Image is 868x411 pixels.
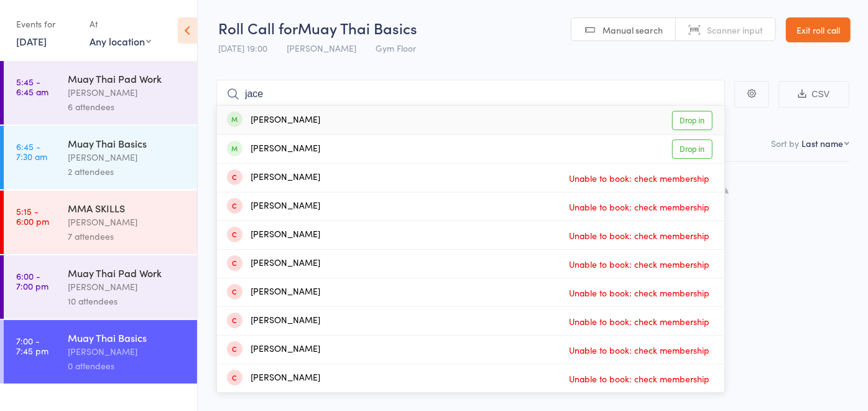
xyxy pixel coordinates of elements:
[68,136,187,150] div: Muay Thai Basics
[376,42,416,54] span: Gym Floor
[68,344,187,359] div: [PERSON_NAME]
[4,61,197,125] a: 5:45 -6:45 amMuay Thai Pad Work[PERSON_NAME]6 attendees
[68,164,187,179] div: 2 attendees
[566,255,713,273] span: Unable to book: check membership
[566,369,713,388] span: Unable to book: check membership
[227,228,320,242] div: [PERSON_NAME]
[227,171,320,185] div: [PERSON_NAME]
[287,42,356,54] span: [PERSON_NAME]
[16,34,47,48] a: [DATE]
[68,215,187,229] div: [PERSON_NAME]
[298,17,417,38] span: Muay Thai Basics
[227,257,320,271] div: [PERSON_NAME]
[707,24,763,36] span: Scanner input
[227,142,320,156] div: [PERSON_NAME]
[68,280,187,294] div: [PERSON_NAME]
[227,342,320,357] div: [PERSON_NAME]
[218,42,267,54] span: [DATE] 19:00
[68,150,187,164] div: [PERSON_NAME]
[68,100,187,114] div: 6 attendees
[227,371,320,385] div: [PERSON_NAME]
[672,139,713,159] a: Drop in
[16,14,77,34] div: Events for
[68,266,187,280] div: Muay Thai Pad Work
[786,17,851,42] a: Exit roll call
[566,312,713,331] span: Unable to book: check membership
[4,320,197,384] a: 7:00 -7:45 pmMuay Thai Basics[PERSON_NAME]0 attendees
[90,34,151,48] div: Any location
[771,137,799,149] label: Sort by
[227,285,320,300] div: [PERSON_NAME]
[68,201,187,215] div: MMA SKILLS
[216,80,725,108] input: Search by name
[227,314,320,328] div: [PERSON_NAME]
[566,169,713,187] span: Unable to book: check membership
[68,85,187,100] div: [PERSON_NAME]
[566,283,713,302] span: Unable to book: check membership
[68,72,187,85] div: Muay Thai Pad Work
[672,111,713,130] a: Drop in
[801,137,843,149] div: Last name
[566,226,713,245] span: Unable to book: check membership
[4,126,197,189] a: 6:45 -7:30 amMuay Thai Basics[PERSON_NAME]2 attendees
[778,81,849,108] button: CSV
[603,24,663,36] span: Manual search
[566,341,713,359] span: Unable to book: check membership
[68,331,187,344] div: Muay Thai Basics
[68,294,187,308] div: 10 attendees
[566,197,713,216] span: Unable to book: check membership
[4,255,197,319] a: 6:00 -7:00 pmMuay Thai Pad Work[PERSON_NAME]10 attendees
[16,336,48,356] time: 7:00 - 7:45 pm
[90,14,151,34] div: At
[218,17,298,38] span: Roll Call for
[655,168,849,201] div: Style
[227,113,320,128] div: [PERSON_NAME]
[660,186,844,194] div: Current / Next Rank
[16,77,48,97] time: 5:45 - 6:45 am
[68,229,187,243] div: 7 attendees
[16,206,49,226] time: 5:15 - 6:00 pm
[16,141,47,161] time: 6:45 - 7:30 am
[16,271,48,291] time: 6:00 - 7:00 pm
[68,359,187,373] div: 0 attendees
[4,191,197,254] a: 5:15 -6:00 pmMMA SKILLS[PERSON_NAME]7 attendees
[227,199,320,214] div: [PERSON_NAME]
